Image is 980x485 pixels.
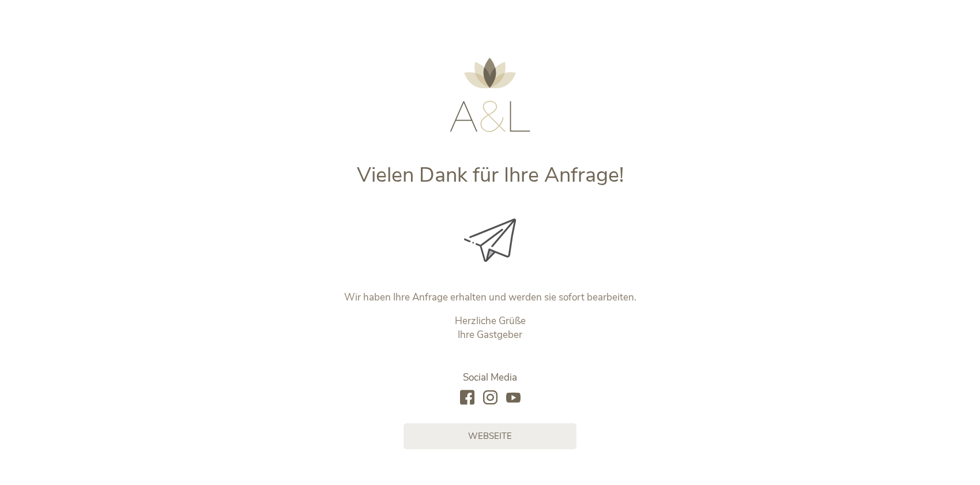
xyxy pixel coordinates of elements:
a: youtube [506,390,521,406]
p: Wir haben Ihre Anfrage erhalten und werden sie sofort bearbeiten. [250,291,731,304]
img: AMONTI & LUNARIS Wellnessresort [450,58,530,132]
img: Vielen Dank für Ihre Anfrage! [464,219,516,262]
span: Social Media [463,371,517,384]
a: Webseite [404,423,576,449]
a: instagram [483,390,497,406]
p: Herzliche Grüße Ihre Gastgeber [250,314,731,342]
span: Webseite [468,430,512,442]
span: Vielen Dank für Ihre Anfrage! [357,161,624,189]
a: facebook [460,390,474,406]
